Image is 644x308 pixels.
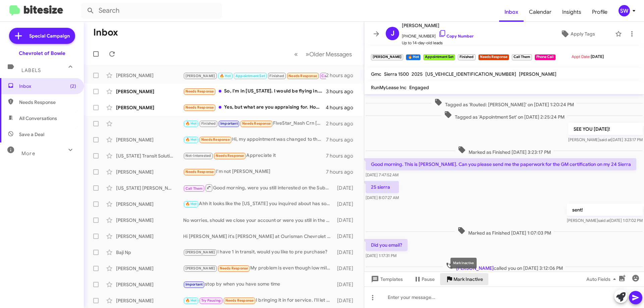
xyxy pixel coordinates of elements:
[201,298,221,303] span: Try Pausing
[201,121,216,126] span: Finished
[334,185,359,191] div: [DATE]
[201,137,230,142] span: Needs Response
[269,74,284,78] span: Finished
[185,282,203,287] span: Important
[9,28,75,44] a: Special Campaign
[81,3,222,19] input: Search
[440,273,488,285] button: Mark Inactive
[599,137,611,142] span: said at
[371,84,407,90] span: RunMyLease Inc
[366,253,396,258] span: [DATE] 1:17:31 PM
[294,50,298,58] span: «
[216,153,244,158] span: Needs Response
[557,2,587,22] a: Insights
[220,121,238,126] span: Important
[455,227,554,236] span: Marked as Finished [DATE] 1:07:03 PM
[587,2,613,22] span: Profile
[453,273,483,285] span: Mark Inactive
[116,72,183,79] div: [PERSON_NAME]
[183,264,334,272] div: My problem is even though low miles it's son to be 3 model years old
[366,172,398,177] span: [DATE] 7:47:52 AM
[441,111,567,120] span: Tagged as 'Appointment Set' on [DATE] 2:25:24 PM
[326,169,359,175] div: 7 hours ago
[183,248,334,256] div: I have 1 in transit, would you like to pre purchase?
[402,21,474,29] span: [PERSON_NAME]
[334,217,359,224] div: [DATE]
[19,50,65,57] div: Chevrolet of Bowie
[543,28,612,40] button: Apply Tags
[499,2,524,22] a: Inbox
[402,40,474,46] span: Up to 14-day-old leads
[568,123,643,135] p: SEE YOU [DATE]!
[242,121,271,126] span: Needs Response
[185,266,215,270] span: [PERSON_NAME]
[567,204,643,216] p: sent!
[185,153,211,158] span: Not-Interested
[21,67,41,73] span: Labels
[326,152,359,159] div: 7 hours ago
[183,200,334,208] div: Ahh it looks like the [US_STATE] you inquired about has sold. Let me know if you see anything els...
[370,273,403,285] span: Templates
[185,74,215,78] span: [PERSON_NAME]
[19,115,57,122] span: All Conversations
[371,54,403,60] small: [PERSON_NAME]
[423,54,455,60] small: Appointment Set
[116,249,183,256] div: Baji Np
[235,74,265,78] span: Appointment Set
[408,273,440,285] button: Pause
[290,47,356,61] nav: Page navigation example
[571,28,595,40] span: Apply Tags
[185,89,214,94] span: Needs Response
[402,29,474,40] span: [PHONE_NUMBER]
[185,298,197,303] span: 🔥 Hot
[455,146,553,156] span: Marked as Finished [DATE] 3:23:17 PM
[568,137,643,142] span: [PERSON_NAME] [DATE] 3:23:17 PM
[183,71,326,79] div: Inbound Call
[183,217,334,224] div: No worries, should we close your account or were you still in the market?
[29,33,70,39] span: Special Campaign
[183,120,326,127] div: FiveStar_Nash Crn [DATE] $3.76 +2.75 Crn [DATE] $3.91 +2.75 Crn [DATE] $4.15 -0.75 Bns [DATE] $9....
[458,54,475,60] small: Finished
[185,186,203,191] span: Call Them
[309,51,352,58] span: Older Messages
[524,2,557,22] span: Calendar
[116,169,183,175] div: [PERSON_NAME]
[183,233,334,240] div: Hi [PERSON_NAME] it's [PERSON_NAME] at Ourisman Chevrolet of [PERSON_NAME]. Hope you're well. Jus...
[581,273,624,285] button: Auto Fields
[334,265,359,272] div: [DATE]
[116,185,183,191] div: [US_STATE] [PERSON_NAME]
[185,105,214,110] span: Needs Response
[438,34,474,39] a: Copy Number
[422,273,435,285] span: Pause
[425,71,516,77] span: [US_VEHICLE_IDENTIFICATION_NUMBER]
[598,218,610,223] span: said at
[478,54,509,60] small: Needs Response
[290,47,302,61] button: Previous
[70,83,76,89] span: (2)
[183,87,326,95] div: So, I'm in [US_STATE]. I would be flying in. I guess I have a couple questions. Do you have deale...
[220,266,248,270] span: Needs Response
[326,120,359,127] div: 2 hours ago
[183,152,326,160] div: Appreciate it
[302,47,356,61] button: Next
[183,136,326,143] div: Hi, my appointment was changed to the 15th. Yes, I would like a complimentary appraisal. Thank you.
[591,54,604,59] span: [DATE]
[432,98,577,108] span: Tagged as 'Routed: [PERSON_NAME]' on [DATE] 1:20:24 PM
[326,72,359,79] div: 2 hours ago
[220,74,231,78] span: 🔥 Hot
[409,84,429,90] span: Engaged
[116,297,183,304] div: [PERSON_NAME]
[225,298,254,303] span: Needs Response
[183,297,334,304] div: I bringing it in for service. I'll let you know when they're done.
[567,218,643,223] span: [PERSON_NAME] [DATE] 1:07:02 PM
[366,181,399,193] p: 25 sierra
[116,152,183,159] div: [US_STATE] Transit Solutions
[183,104,326,111] div: Yes, but what are you appraising for. How much it's worth to sale it? Whats the goal for doing this?
[183,168,326,176] div: I'm not [PERSON_NAME]
[288,74,317,78] span: Needs Response
[613,5,637,16] button: SW
[443,262,566,271] span: called you on [DATE] 3:12:06 PM
[116,88,183,95] div: [PERSON_NAME]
